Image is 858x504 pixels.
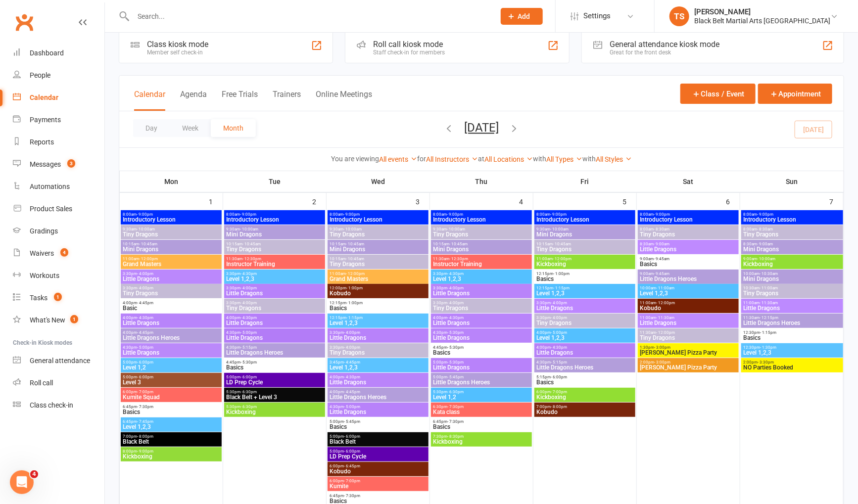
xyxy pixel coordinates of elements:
[13,64,104,87] a: People
[226,335,323,341] span: Little Dragons
[226,320,323,326] span: Little Dragons
[640,330,737,335] span: 11:30am
[330,231,427,237] span: Tiny Dragons
[743,316,841,320] span: 11:30am
[241,316,257,320] span: - 4:30pm
[417,155,426,163] strong: for
[226,257,323,261] span: 11:30am
[147,49,208,56] div: Member self check-in
[551,330,568,335] span: - 5:00pm
[640,217,737,223] span: Introductory Lesson
[330,330,427,335] span: 3:30pm
[13,220,104,242] a: Gradings
[170,119,211,137] button: Week
[346,272,365,276] span: - 12:00pm
[433,301,530,305] span: 3:30pm
[760,316,779,320] span: - 12:15pm
[657,316,675,320] span: - 11:30am
[373,40,445,49] div: Roll call kiosk mode
[536,231,633,237] span: Mini Dragons
[347,286,363,290] span: - 1:00pm
[640,231,737,237] span: Tiny Dragons
[640,345,737,350] span: 1:30pm
[30,183,70,190] div: Automations
[637,171,740,192] th: Sat
[30,93,58,101] div: Calendar
[743,301,841,305] span: 11:00am
[536,272,633,276] span: 12:15pm
[433,316,530,320] span: 4:00pm
[743,320,841,326] span: Little Dragons Heroes
[226,290,323,296] span: Little Dragons
[536,257,633,261] span: 11:00am
[123,360,220,365] span: 5:00pm
[330,290,427,296] span: Kobudo
[533,155,546,163] strong: with
[433,320,530,326] span: Little Dragons
[726,193,740,209] div: 6
[433,257,530,261] span: 11:30am
[536,261,633,267] span: Kickboxing
[312,193,326,209] div: 2
[13,198,104,220] a: Product Sales
[273,90,301,111] button: Trainers
[240,227,259,231] span: - 10:00am
[519,193,533,209] div: 4
[551,345,568,350] span: - 4:30pm
[536,286,633,290] span: 12:15pm
[226,242,323,246] span: 10:15am
[346,257,365,261] span: - 10:45am
[640,350,737,356] span: [PERSON_NAME] Pizza Party
[640,316,737,320] span: 11:00am
[13,242,104,265] a: Waivers 4
[536,350,633,356] span: Little Dragons
[120,171,223,192] th: Mon
[448,286,464,290] span: - 4:00pm
[67,159,75,168] span: 3
[226,276,323,282] span: Level 1,2,3
[222,90,258,111] button: Free Trials
[760,272,778,276] span: - 10:30am
[373,49,445,56] div: Staff check-in for members
[330,276,427,282] span: Grand Masters
[13,131,104,153] a: Reports
[551,316,568,320] span: - 4:00pm
[123,261,220,267] span: Grand Masters
[536,320,633,326] span: Tiny Dragons
[123,227,220,231] span: 9:30am
[209,193,223,209] div: 1
[743,276,841,282] span: Mini Dragons
[760,301,778,305] span: - 11:30am
[330,242,427,246] span: 10:15am
[657,330,675,335] span: - 12:00pm
[657,286,675,290] span: - 11:00am
[433,217,530,223] span: Introductory Lesson
[60,248,68,257] span: 4
[140,257,158,261] span: - 12:00pm
[655,345,671,350] span: - 3:00pm
[694,16,830,25] div: Black Belt Martial Arts [GEOGRAPHIC_DATA]
[30,205,72,213] div: Product Sales
[330,320,427,326] span: Level 1,2,3
[13,309,104,331] a: What's New1
[536,242,633,246] span: 10:15am
[478,155,484,163] strong: at
[30,71,50,79] div: People
[226,360,323,365] span: 4:45pm
[448,316,464,320] span: - 4:30pm
[344,227,362,231] span: - 10:00am
[241,301,257,305] span: - 4:00pm
[30,160,61,168] div: Messages
[138,286,154,290] span: - 4:00pm
[416,193,429,209] div: 3
[760,286,778,290] span: - 11:00am
[743,212,841,217] span: 8:00am
[30,138,54,146] div: Reports
[123,242,220,246] span: 10:15am
[240,212,257,217] span: - 9:00pm
[680,84,756,104] button: Class / Event
[536,276,633,282] span: Basics
[13,350,104,372] a: General attendance kiosk mode
[433,246,530,252] span: Mini Dragons
[433,330,530,335] span: 4:30pm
